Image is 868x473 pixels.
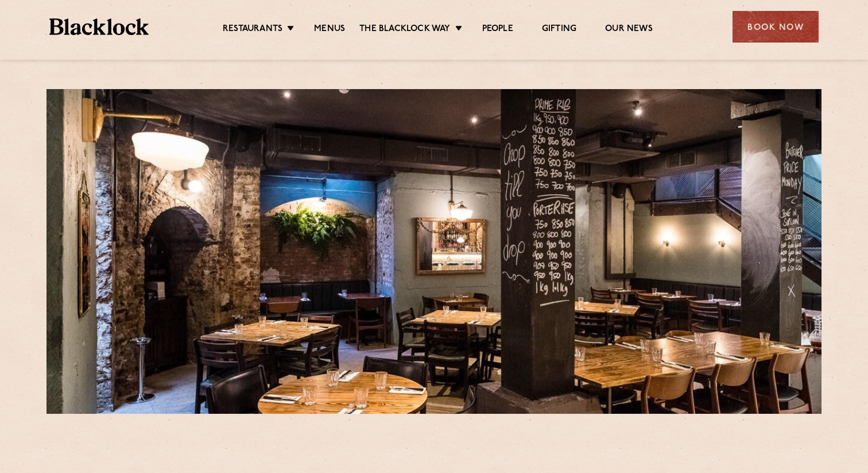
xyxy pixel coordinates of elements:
a: Menus [314,24,345,36]
div: Book Now [733,11,819,43]
img: BL_Textured_Logo-footer-cropped.svg [49,18,149,35]
a: The Blacklock Way [359,24,450,36]
a: People [482,24,513,36]
a: Our News [605,24,653,36]
a: Gifting [542,24,576,36]
a: Restaurants [223,24,282,36]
